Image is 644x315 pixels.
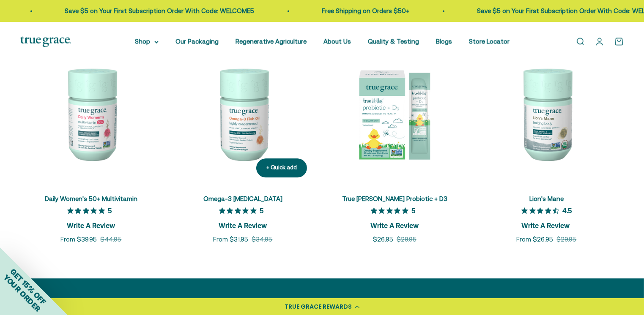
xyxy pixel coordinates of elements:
[324,43,466,184] img: Vitamin D is essential for your little one’s development and immune health, and it can be tricky ...
[436,38,452,45] a: Blogs
[373,234,393,244] sale-price: $26.95
[529,195,564,202] a: Lion's Mane
[135,36,159,46] summary: Shop
[108,206,112,215] span: 5
[175,38,219,45] a: Our Packaging
[371,204,419,231] button: 5 out 5 stars rating in total 4 reviews. Jump to reviews.
[557,234,577,244] compare-at-price: $29.95
[321,7,408,14] a: Free Shipping on Orders $50+
[323,38,351,45] a: About Us
[214,234,249,244] sale-price: From $31.95
[236,38,307,45] a: Regenerative Agriculture
[368,38,419,45] a: Quality & Testing
[371,219,419,231] span: Write A Review
[521,219,570,231] span: Write A Review
[521,204,572,231] button: 4.5 out 5 stars rating in total 12 reviews. Jump to reviews.
[8,267,48,306] span: GET 15% OFF
[45,195,137,202] a: Daily Women's 50+ Multivitamin
[476,43,617,184] img: Lion's Mane Mushroom Supplement for Brain, Nerve&Cognitive Support* 1 g daily supports brain heal...
[2,273,42,313] span: YOUR ORDER
[219,204,267,231] button: 5 out 5 stars rating in total 16 reviews. Jump to reviews.
[203,195,282,202] a: Omega-3 [MEDICAL_DATA]
[256,158,307,177] button: + Quick add
[397,234,417,244] compare-at-price: $29.95
[342,195,447,202] a: True [PERSON_NAME] Probiotic + D3
[285,302,352,311] div: TRUE GRACE REWARDS
[64,6,253,16] p: Save $5 on Your First Subscription Order With Code: WELCOME5
[469,38,510,45] a: Store Locator
[517,234,554,244] sale-price: From $26.95
[219,219,267,231] span: Write A Review
[562,206,572,215] span: 4.5
[412,206,416,215] span: 5
[252,234,273,244] compare-at-price: $34.95
[260,206,264,215] span: 5
[101,234,122,244] compare-at-price: $44.95
[67,204,115,231] button: 5 out 5 stars rating in total 13 reviews. Jump to reviews.
[172,43,314,184] img: Omega-3 Fish Oil for Brain, Heart, and Immune Health* Sustainably sourced, wild-caught Alaskan fi...
[20,43,162,184] img: Daily Multivitamin for Energy, Longevity, Heart Health, & Memory Support* L-ergothioneine to supp...
[67,219,115,231] span: Write A Review
[61,234,97,244] sale-price: From $39.95
[266,163,297,172] div: + Quick add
